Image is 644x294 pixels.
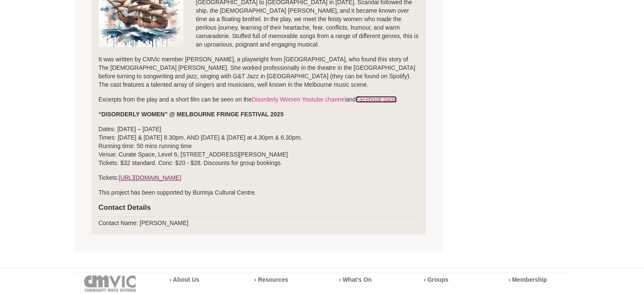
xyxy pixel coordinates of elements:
p: Dates: [DATE] – [DATE] Times: [DATE] & [DATE] 8.30pm. AND [DATE] & [DATE] at 4.30pm & 6.30pm. Run... [99,125,419,167]
p: It was written by CMVic member [PERSON_NAME], a playwright from [GEOGRAPHIC_DATA], who found this... [99,55,419,89]
p: This project has been supported by Burrinja Cultural Centre. [99,188,419,197]
a: [URL][DOMAIN_NAME] [119,174,181,181]
a: Facebook page [356,96,397,103]
a: › What’s On [339,276,372,283]
a: › Groups [424,276,448,283]
img: cmvic-logo-footer.png [84,275,136,292]
div: Contact Name: [PERSON_NAME] [99,203,419,227]
p: Excerpts from the play and a short film can be seen on the and . [99,95,419,104]
strong: “DISORDERLY WOMEN” @ MELBOURNE FRINGE FESTIVAL 2025 [99,111,284,118]
a: › Resources [254,276,288,283]
p: Tickets: [99,173,419,182]
a: › Membership [509,276,547,283]
a: › About Us [170,276,199,283]
h4: Contact Details [99,203,419,212]
a: Disorderly Women Youtube channel [252,96,345,103]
